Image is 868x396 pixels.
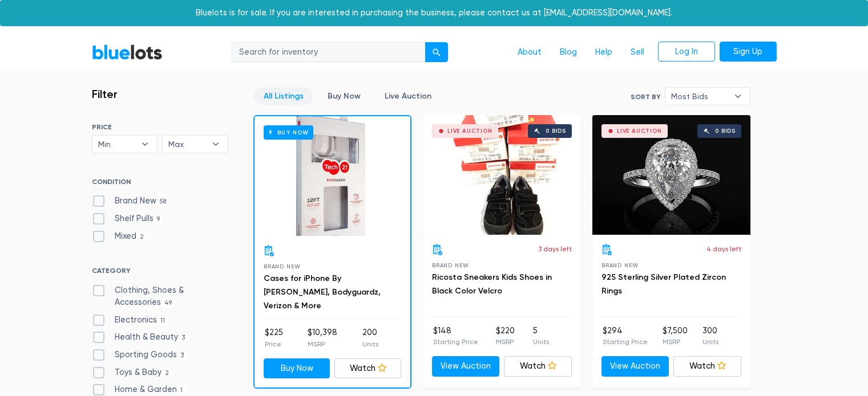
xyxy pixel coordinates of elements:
a: Sell [621,42,653,63]
span: Most Bids [671,88,728,105]
span: Min [98,136,136,153]
h6: PRICE [92,123,228,131]
h6: Buy Now [264,125,313,140]
p: MSRP [663,337,688,347]
h3: Filter [92,87,118,101]
li: 200 [362,326,378,349]
b: ▾ [133,136,157,153]
span: 58 [156,198,170,207]
span: Max [168,136,206,153]
p: Price [265,339,283,349]
p: 3 days left [538,244,572,254]
b: ▾ [726,88,750,105]
a: About [508,42,551,63]
label: Clothing, Shoes & Accessories [92,284,228,309]
a: 925 Sterling Silver Plated Zircon Rings [601,272,726,296]
label: Shelf Pulls [92,213,164,225]
p: MSRP [308,339,337,349]
span: 1 [177,386,187,395]
span: 2 [162,369,173,378]
a: BlueLots [92,44,163,60]
li: $10,398 [308,326,337,349]
p: Units [703,337,718,347]
span: 9 [154,215,164,224]
h6: CONDITION [92,178,228,190]
label: Health & Beauty [92,331,189,344]
a: Buy Now [318,87,370,105]
div: 0 bids [715,128,736,134]
label: Brand New [92,195,170,207]
span: Brand New [432,262,469,268]
div: Live Auction [617,128,662,134]
li: 300 [703,325,718,348]
label: Sort By [631,92,660,102]
label: Sporting Goods [92,349,188,361]
h6: CATEGORY [92,267,228,279]
a: Live Auction [375,87,441,105]
a: All Listings [254,87,313,105]
a: Live Auction 0 bids [423,115,581,235]
label: Electronics [92,314,169,326]
a: Watch [334,358,401,379]
p: MSRP [496,337,515,347]
a: Blog [551,42,586,63]
p: Starting Price [433,337,478,347]
div: 0 bids [546,128,566,134]
span: 3 [177,351,188,360]
a: View Auction [432,356,500,377]
a: Ricosta Sneakers Kids Shoes in Black Color Velcro [432,272,552,296]
span: 49 [161,299,176,308]
label: Toys & Baby [92,366,173,379]
div: Live Auction [447,128,492,134]
a: Live Auction 0 bids [592,115,750,235]
span: 3 [178,334,189,343]
p: Units [533,337,549,347]
li: $294 [603,325,648,348]
a: Watch [673,356,741,377]
p: Units [362,339,378,349]
label: Home & Garden [92,383,187,396]
li: $148 [433,325,478,348]
a: Log In [658,42,715,62]
p: 4 days left [706,244,741,254]
li: $225 [265,326,283,349]
span: 2 [136,232,148,242]
span: Brand New [601,262,639,268]
b: ▾ [204,136,228,153]
a: Buy Now [264,358,330,379]
li: 5 [533,325,549,348]
li: $7,500 [663,325,688,348]
label: Mixed [92,230,148,243]
a: Help [586,42,621,63]
p: Starting Price [603,337,648,347]
span: 11 [157,316,169,325]
input: Search for inventory [232,42,426,63]
a: Watch [504,356,572,377]
li: $220 [496,325,515,348]
span: Brand New [264,263,301,270]
a: Sign Up [720,42,777,62]
a: Cases for iPhone By [PERSON_NAME], Bodyguardz, Verizon & More [264,273,381,311]
a: Buy Now [255,116,410,236]
a: View Auction [601,356,669,377]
